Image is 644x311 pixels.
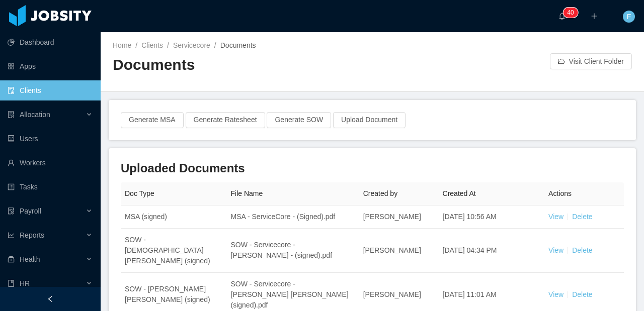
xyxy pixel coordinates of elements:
[567,8,571,18] p: 4
[173,41,210,49] a: Servicecore
[627,11,631,23] span: F
[8,153,93,173] a: icon: userWorkers
[558,13,566,20] i: icon: bell
[8,56,93,76] a: icon: appstoreApps
[20,231,44,239] span: Reports
[186,112,265,128] button: Generate Ratesheet
[439,229,545,273] td: [DATE] 04:34 PM
[121,112,184,128] button: Generate MSA
[363,189,397,197] span: Created by
[121,229,227,273] td: SOW - [DEMOGRAPHIC_DATA][PERSON_NAME] (signed)
[167,41,169,49] span: /
[359,205,439,229] td: [PERSON_NAME]
[220,41,256,49] span: Documents
[550,53,632,69] button: icon: folder-openVisit Client Folder
[8,280,15,287] i: icon: book
[8,256,15,263] i: icon: medicine-box
[227,229,359,273] td: SOW - Servicecore - [PERSON_NAME] - (signed).pdf
[141,41,163,49] a: Clients
[20,279,30,287] span: HR
[548,290,563,298] a: View
[548,213,563,221] a: View
[8,32,93,52] a: icon: pie-chartDashboard
[572,290,592,298] a: Delete
[591,13,598,20] i: icon: plus
[439,205,545,229] td: [DATE] 10:56 AM
[8,208,15,215] i: icon: file-protect
[267,112,331,128] button: Generate SOW
[572,213,592,221] a: Delete
[548,246,563,254] a: View
[571,8,574,18] p: 0
[214,41,216,49] span: /
[359,229,439,273] td: [PERSON_NAME]
[8,80,93,100] a: icon: auditClients
[20,207,41,215] span: Payroll
[8,232,15,239] i: icon: line-chart
[548,189,572,197] span: Actions
[20,111,50,119] span: Allocation
[121,205,227,229] td: MSA (signed)
[113,55,372,75] h2: Documents
[8,129,93,149] a: icon: robotUsers
[135,41,137,49] span: /
[563,8,578,18] sup: 40
[121,160,624,176] h3: Uploaded Documents
[572,246,592,254] a: Delete
[443,189,476,197] span: Created At
[333,112,406,128] button: Upload Document
[231,189,263,197] span: File Name
[20,255,40,263] span: Health
[125,189,154,197] span: Doc Type
[8,177,93,197] a: icon: profileTasks
[227,205,359,229] td: MSA - ServiceCore - (Signed).pdf
[113,41,131,49] a: Home
[8,111,15,118] i: icon: solution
